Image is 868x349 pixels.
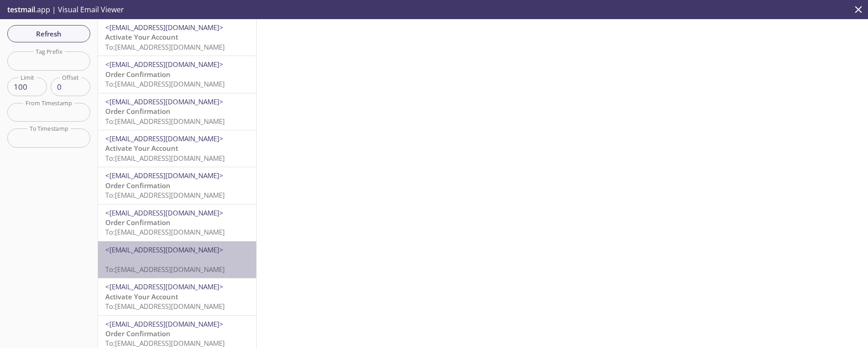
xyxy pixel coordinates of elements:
div: <[EMAIL_ADDRESS][DOMAIN_NAME]>Order ConfirmationTo:[EMAIL_ADDRESS][DOMAIN_NAME] [98,205,256,241]
span: Order Confirmation [105,107,170,116]
span: <[EMAIL_ADDRESS][DOMAIN_NAME]> [105,171,223,180]
span: Order Confirmation [105,218,170,227]
span: Order Confirmation [105,329,170,338]
div: <[EMAIL_ADDRESS][DOMAIN_NAME]>Activate Your AccountTo:[EMAIL_ADDRESS][DOMAIN_NAME] [98,130,256,167]
div: <[EMAIL_ADDRESS][DOMAIN_NAME]>Order ConfirmationTo:[EMAIL_ADDRESS][DOMAIN_NAME] [98,167,256,204]
span: Activate Your Account [105,292,178,301]
span: <[EMAIL_ADDRESS][DOMAIN_NAME]> [105,319,223,328]
span: Refresh [15,28,83,40]
span: <[EMAIL_ADDRESS][DOMAIN_NAME]> [105,245,223,254]
div: <[EMAIL_ADDRESS][DOMAIN_NAME]>Activate Your AccountTo:[EMAIL_ADDRESS][DOMAIN_NAME] [98,19,256,56]
span: Activate Your Account [105,32,178,41]
span: testmail [7,5,35,15]
span: To: [EMAIL_ADDRESS][DOMAIN_NAME] [105,190,225,200]
span: To: [EMAIL_ADDRESS][DOMAIN_NAME] [105,42,225,51]
span: Order Confirmation [105,70,170,79]
span: <[EMAIL_ADDRESS][DOMAIN_NAME]> [105,97,223,106]
span: <[EMAIL_ADDRESS][DOMAIN_NAME]> [105,60,223,69]
span: To: [EMAIL_ADDRESS][DOMAIN_NAME] [105,302,225,311]
div: <[EMAIL_ADDRESS][DOMAIN_NAME]>Activate Your AccountTo:[EMAIL_ADDRESS][DOMAIN_NAME] [98,278,256,315]
span: Activate Your Account [105,144,178,153]
span: To: [EMAIL_ADDRESS][DOMAIN_NAME] [105,117,225,126]
span: <[EMAIL_ADDRESS][DOMAIN_NAME]> [105,134,223,143]
div: <[EMAIL_ADDRESS][DOMAIN_NAME]>Order ConfirmationTo:[EMAIL_ADDRESS][DOMAIN_NAME] [98,93,256,130]
span: To: [EMAIL_ADDRESS][DOMAIN_NAME] [105,339,225,348]
span: To: [EMAIL_ADDRESS][DOMAIN_NAME] [105,265,225,274]
span: Order Confirmation [105,181,170,190]
span: <[EMAIL_ADDRESS][DOMAIN_NAME]> [105,23,223,32]
span: <[EMAIL_ADDRESS][DOMAIN_NAME]> [105,208,223,217]
span: To: [EMAIL_ADDRESS][DOMAIN_NAME] [105,154,225,163]
span: To: [EMAIL_ADDRESS][DOMAIN_NAME] [105,227,225,236]
button: Refresh [7,25,90,42]
span: <[EMAIL_ADDRESS][DOMAIN_NAME]> [105,282,223,291]
div: <[EMAIL_ADDRESS][DOMAIN_NAME]>Order ConfirmationTo:[EMAIL_ADDRESS][DOMAIN_NAME] [98,56,256,92]
div: <[EMAIL_ADDRESS][DOMAIN_NAME]>To:[EMAIL_ADDRESS][DOMAIN_NAME] [98,241,256,278]
span: To: [EMAIL_ADDRESS][DOMAIN_NAME] [105,79,225,88]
